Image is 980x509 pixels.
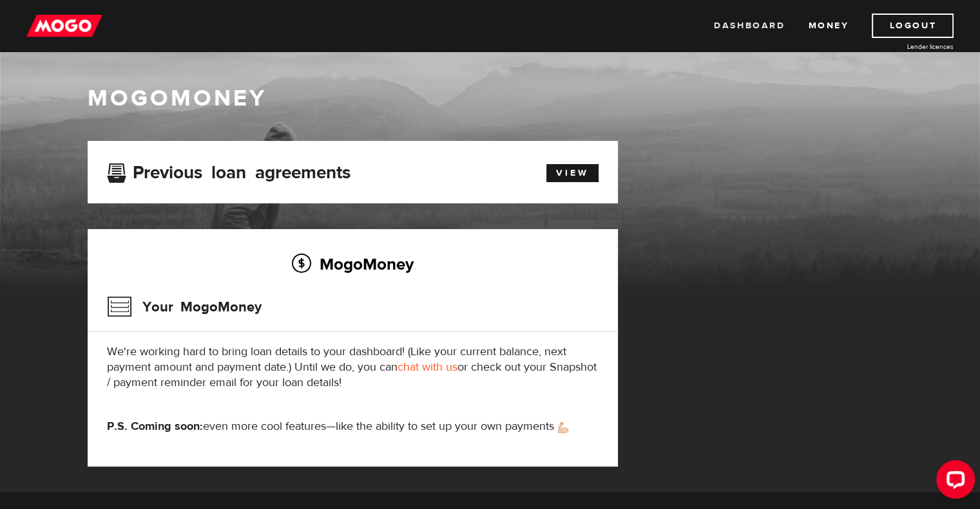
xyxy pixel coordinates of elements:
[558,422,568,433] img: strong arm emoji
[107,344,599,391] p: We're working hard to bring loan details to your dashboard! (Like your current balance, next paym...
[26,14,102,38] img: mogo_logo-11ee424be714fa7cbb0f0f49df9e16ec.png
[926,455,980,509] iframe: LiveChat chat widget
[857,42,954,51] a: Lender licences
[107,162,351,179] h3: Previous loan agreements
[107,290,262,324] h3: Your MogoMoney
[808,14,849,38] a: Money
[88,85,893,112] h1: MogoMoney
[107,250,599,277] h2: MogoMoney
[546,164,599,182] a: View
[872,14,954,38] a: Logout
[714,14,785,38] a: Dashboard
[107,419,203,434] strong: P.S. Coming soon:
[398,360,457,375] a: chat with us
[107,419,599,434] p: even more cool features—like the ability to set up your own payments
